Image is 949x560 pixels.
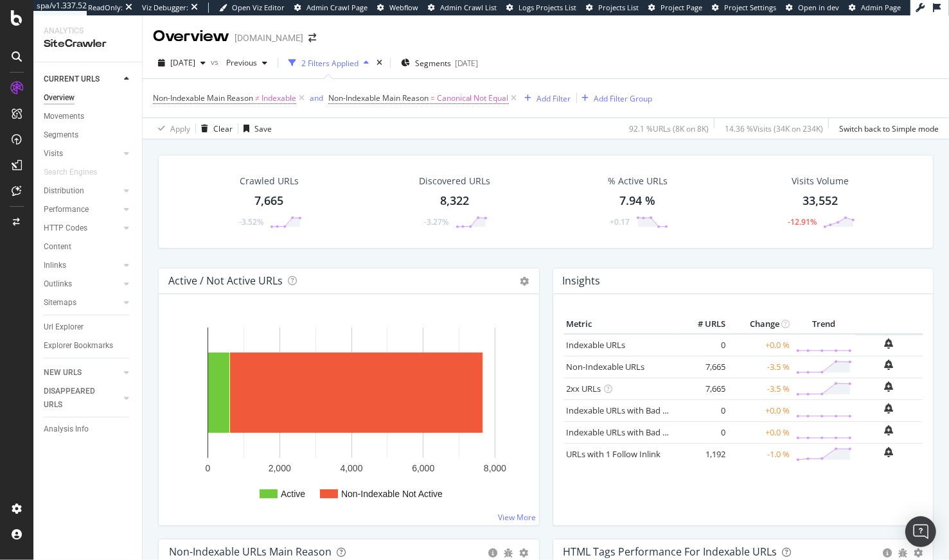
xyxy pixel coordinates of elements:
div: Open Intercom Messenger [905,516,936,547]
div: bell-plus [885,425,894,435]
td: 0 [677,421,729,443]
a: Distribution [44,184,120,198]
span: Admin Crawl Page [306,3,368,12]
text: 6,000 [412,463,434,473]
button: Apply [153,118,190,139]
div: Viz Debugger: [142,3,188,13]
div: bell-plus [885,403,894,414]
a: Open in dev [786,3,839,13]
div: Outlinks [44,277,72,291]
span: Segments [415,58,451,69]
div: Url Explorer [44,320,84,334]
td: 0 [677,399,729,421]
div: circle-info [489,548,498,557]
span: Projects List [598,3,639,12]
a: Admin Crawl List [428,3,497,13]
div: +0.17 [610,216,630,227]
div: 33,552 [803,193,838,209]
a: Visits [44,147,120,161]
div: gear [520,548,529,557]
a: Project Settings [712,3,776,13]
div: % Active URLs [608,175,668,188]
a: Analysis Info [44,423,133,436]
div: HTML Tags Performance for Indexable URLs [563,545,777,558]
a: Movements [44,110,133,123]
div: bug [898,548,907,557]
a: Project Page [648,3,702,13]
a: CURRENT URLS [44,73,120,86]
div: Inlinks [44,259,66,272]
a: Sitemaps [44,296,120,310]
td: +0.0 % [729,334,793,356]
span: Project Page [661,3,702,12]
button: Segments[DATE] [396,53,483,73]
a: Non-Indexable URLs [567,361,645,372]
a: Overview [44,91,133,105]
div: Crawled URLs [240,175,299,188]
svg: A chart. [169,315,529,515]
td: 7,665 [677,378,729,399]
div: Visits [44,147,63,161]
div: 8,322 [440,193,469,209]
div: Performance [44,203,89,216]
span: Non-Indexable Main Reason [153,92,253,103]
a: Search Engines [44,166,110,179]
span: Previous [221,57,257,68]
a: URLs with 1 Follow Inlink [567,448,661,460]
text: Active [281,489,305,499]
div: 7.94 % [620,193,656,209]
td: 7,665 [677,356,729,378]
a: Url Explorer [44,320,133,334]
th: # URLS [677,315,729,334]
div: -12.91% [788,216,817,227]
a: Explorer Bookmarks [44,339,133,353]
div: [DOMAIN_NAME] [235,31,303,44]
div: Content [44,240,71,254]
div: Explorer Bookmarks [44,339,113,353]
button: [DATE] [153,53,211,73]
button: Add Filter Group [577,91,653,106]
button: Clear [196,118,233,139]
div: NEW URLS [44,366,82,380]
a: Indexable URLs [567,339,626,351]
td: +0.0 % [729,399,793,421]
div: Add Filter [537,93,571,104]
a: Projects List [586,3,639,13]
div: CURRENT URLS [44,73,100,86]
a: Admin Crawl Page [294,3,368,13]
div: HTTP Codes [44,222,87,235]
div: Visits Volume [792,175,849,188]
a: Outlinks [44,277,120,291]
div: bug [504,548,513,557]
a: NEW URLS [44,366,120,380]
div: SiteCrawler [44,37,132,51]
a: Performance [44,203,120,216]
a: HTTP Codes [44,222,120,235]
div: Distribution [44,184,84,198]
text: Non-Indexable Not Active [341,489,443,499]
a: Logs Projects List [506,3,576,13]
div: Discovered URLs [419,175,490,188]
div: gear [914,548,923,557]
span: Project Settings [724,3,776,12]
span: Logs Projects List [519,3,576,12]
span: vs [211,57,221,67]
div: Segments [44,128,78,142]
th: Trend [793,315,855,334]
a: Indexable URLs with Bad Description [567,426,707,438]
div: arrow-right-arrow-left [308,33,316,42]
div: Non-Indexable URLs Main Reason [169,545,332,558]
td: -1.0 % [729,443,793,465]
span: Non-Indexable Main Reason [328,92,429,103]
div: 7,665 [255,193,284,209]
div: 2 Filters Applied [301,58,359,69]
div: Switch back to Simple mode [839,123,939,134]
div: bell-plus [885,338,894,349]
div: -3.52% [239,216,263,227]
span: Admin Page [861,3,901,12]
text: 8,000 [484,463,506,473]
div: [DATE] [455,58,478,69]
a: Inlinks [44,259,120,272]
td: 0 [677,334,729,356]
